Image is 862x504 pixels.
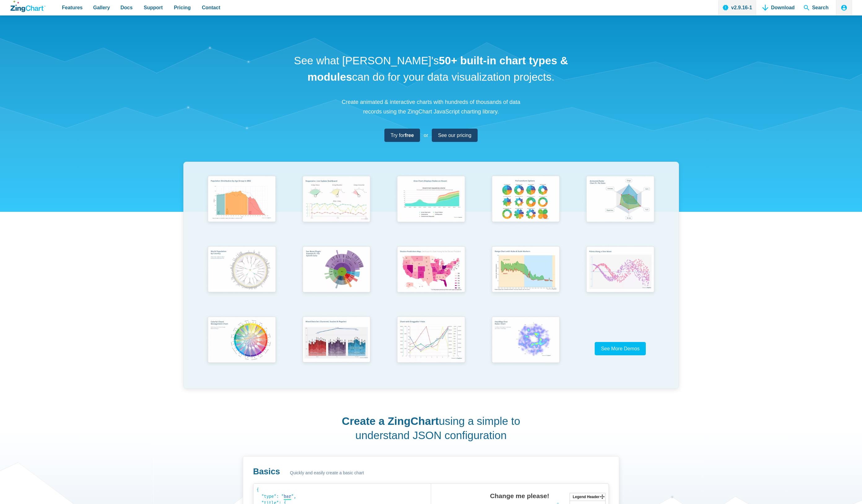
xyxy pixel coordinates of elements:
h1: See what [PERSON_NAME]'s can do for your data visualization projects. [292,53,571,85]
strong: 50+ built-in chart types & modules [308,54,568,83]
a: Range Chart with Rultes & Scale Markers [478,243,573,314]
img: Area Chart (Displays Nodes on Hover) [393,173,469,227]
a: Population Distribution by Age Group in 2052 [195,173,289,243]
a: Colorful Chord Management Chart [195,314,289,384]
span: Gallery [93,3,110,12]
img: Points Along a Sine Wave [582,243,658,297]
span: or [424,131,428,139]
a: World Population by Country [195,243,289,314]
a: ZingChart Logo. Click to return to the homepage [11,1,46,12]
img: Mixed Data Set (Clustered, Stacked, and Regular) [299,314,374,367]
a: See our pricing [432,129,478,142]
a: Heatmap Over Radar Chart [478,314,573,384]
a: See More Demos [595,342,646,355]
tspan: Legend Header [573,495,600,499]
span: Support [144,3,163,12]
span: Features [62,3,83,12]
a: Election Predictions Map [384,243,479,314]
img: Population Distribution by Age Group in 2052 [204,173,279,227]
img: Chart with Draggable Y-Axis [393,314,469,368]
a: Try forfree [384,129,420,142]
img: Animated Radar Chart ft. Pet Data [582,173,658,227]
span: Contact [202,3,221,12]
a: Chart with Draggable Y-Axis [384,314,479,384]
a: Mixed Data Set (Clustered, Stacked, and Regular) [289,314,384,384]
span: bar [284,494,291,499]
strong: Create a ZingChart [342,415,439,427]
span: Try for [391,131,414,139]
a: Responsive Live Update Dashboard [289,173,384,243]
a: Area Chart (Displays Nodes on Hover) [384,173,479,243]
h2: using a simple to understand JSON configuration [340,414,522,442]
img: Election Predictions Map [393,243,469,297]
a: Pie Transform Options [478,173,573,243]
img: Responsive Live Update Dashboard [299,173,374,227]
img: World Population by Country [204,243,279,297]
a: Sun Burst Plugin Example ft. File System Data [289,243,384,314]
img: Pie Transform Options [488,173,563,227]
img: Colorful Chord Management Chart [204,314,279,368]
img: Heatmap Over Radar Chart [488,314,563,368]
span: Docs [120,3,133,12]
span: Quickly and easily create a basic chart [290,469,364,477]
span: See More Demos [601,346,640,351]
strong: free [405,133,414,138]
h3: Basics [253,466,280,477]
img: Range Chart with Rultes & Scale Markers [488,243,563,297]
a: Animated Radar Chart ft. Pet Data [573,173,668,243]
span: See our pricing [438,131,471,139]
a: Points Along a Sine Wave [573,243,668,314]
span: Pricing [174,3,190,12]
img: Sun Burst Plugin Example ft. File System Data [299,243,374,297]
p: Create animated & interactive charts with hundreds of thousands of data records using the ZingCha... [338,97,524,116]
